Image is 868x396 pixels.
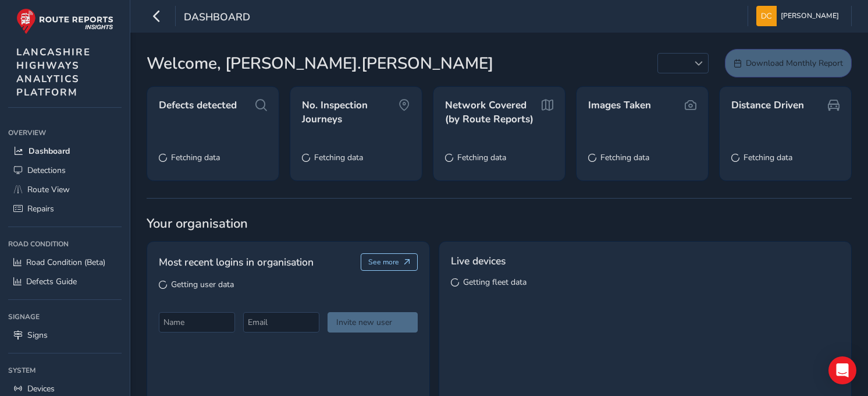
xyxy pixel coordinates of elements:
div: Overview [8,124,122,142]
span: Defects detected [159,98,237,112]
div: Open Intercom Messenger [828,356,856,384]
span: Network Covered (by Route Reports) [445,98,542,126]
span: Getting fleet data [463,277,527,288]
a: Detections [8,161,122,180]
button: [PERSON_NAME] [756,6,843,26]
span: Defects Guide [26,276,77,287]
span: Fetching data [600,152,649,163]
span: Welcome, [PERSON_NAME].[PERSON_NAME] [147,51,493,76]
img: diamond-layout [756,6,777,26]
a: Road Condition (Beta) [8,253,122,272]
span: Images Taken [588,98,651,112]
span: Fetching data [457,152,506,163]
a: Repairs [8,199,122,218]
span: LANCASHIRE HIGHWAYS ANALYTICS PLATFORM [16,45,91,99]
span: Repairs [27,203,54,214]
span: Signs [27,330,48,341]
a: Defects Guide [8,272,122,291]
img: rr logo [16,8,113,34]
span: Fetching data [314,152,363,163]
a: Signs [8,326,122,345]
span: Distance Driven [731,98,804,112]
span: Detections [27,165,66,176]
a: Dashboard [8,142,122,161]
input: Name [159,312,235,333]
span: Dashboard [29,146,70,157]
span: See more [368,257,399,267]
span: Road Condition (Beta) [26,257,105,268]
span: Your organisation [147,215,852,232]
input: Email [243,312,319,333]
span: Route View [27,184,70,195]
span: Dashboard [184,10,250,26]
span: Most recent logins in organisation [159,254,314,270]
span: [PERSON_NAME] [781,6,839,26]
span: No. Inspection Journeys [302,98,399,126]
span: Fetching data [171,152,220,163]
span: Devices [27,383,55,394]
span: Live devices [451,253,506,268]
a: Route View [8,180,122,199]
span: Getting user data [171,279,234,290]
div: System [8,362,122,379]
span: Fetching data [744,152,792,163]
div: Signage [8,308,122,326]
button: See more [361,253,418,271]
div: Road Condition [8,235,122,253]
